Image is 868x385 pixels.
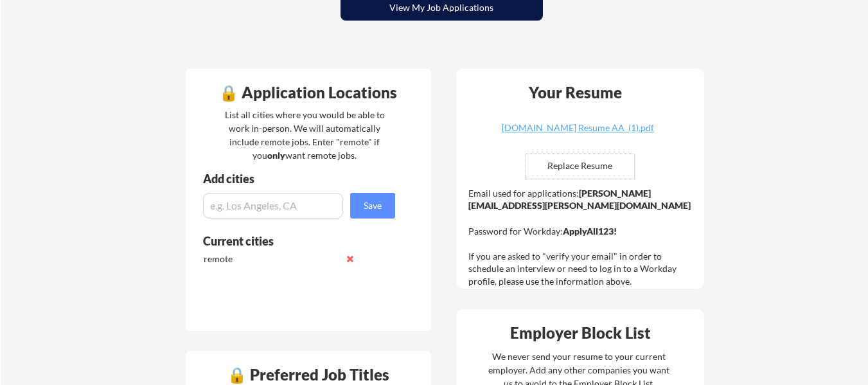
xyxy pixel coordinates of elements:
div: 🔒 Preferred Job Titles [189,367,428,382]
div: Current cities [203,235,381,247]
div: List all cities where you would be able to work in-person. We will automatically include remote j... [217,108,393,162]
button: Save [350,193,395,219]
strong: ApplyAll123! [563,226,617,237]
div: 🔒 Application Locations [189,85,428,100]
strong: [PERSON_NAME][EMAIL_ADDRESS][PERSON_NAME][DOMAIN_NAME] [468,188,691,211]
div: remote [204,253,339,265]
div: Your Resume [512,85,639,100]
div: [DOMAIN_NAME] Resume AA (1).pdf [502,123,655,132]
div: Email used for applications: Password for Workday: If you are asked to "verify your email" in ord... [468,187,695,288]
div: Add cities [203,173,398,184]
a: [DOMAIN_NAME] Resume AA (1).pdf [502,123,655,143]
input: e.g. Los Angeles, CA [203,193,343,219]
div: Employer Block List [461,325,700,341]
strong: only [267,150,285,161]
